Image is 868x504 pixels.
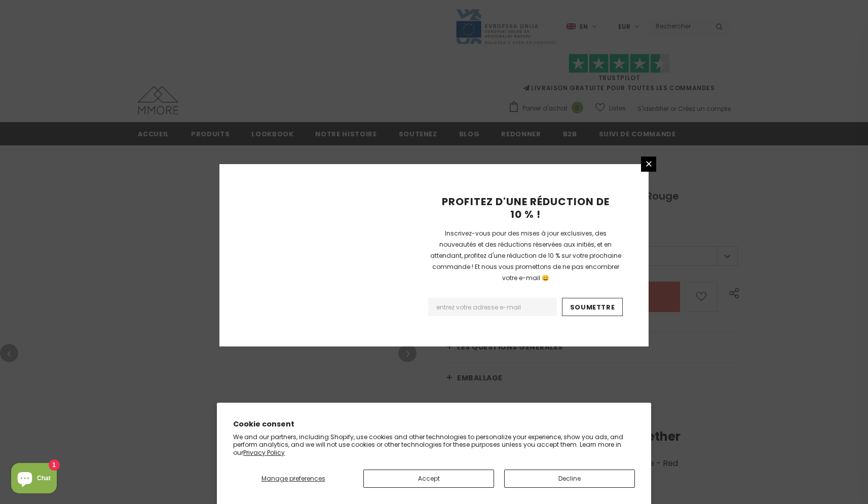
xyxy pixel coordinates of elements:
button: Manage preferences [233,470,353,488]
h2: Cookie consent [233,419,635,430]
span: Manage preferences [261,474,325,483]
input: Soumettre [562,298,623,316]
a: Privacy Policy [243,448,285,457]
inbox-online-store-chat: Shopify online store chat [8,463,60,496]
input: Email Address [428,298,557,316]
span: PROFITEZ D'UNE RÉDUCTION DE 10 % ! [442,195,610,221]
p: We and our partners, including Shopify, use cookies and other technologies to personalize your ex... [233,433,635,457]
a: Fermer [641,157,656,172]
button: Accept [363,470,494,488]
span: Inscrivez-vous pour des mises à jour exclusives, des nouveautés et des réductions réservées aux i... [430,229,621,282]
button: Decline [504,470,635,488]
